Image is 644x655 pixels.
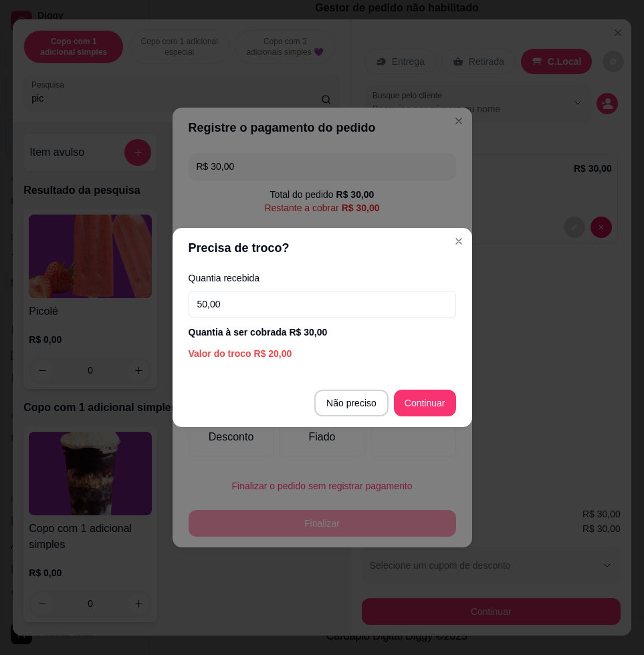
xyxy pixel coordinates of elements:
button: Close [448,231,469,252]
button: Não preciso [314,390,389,416]
header: Precisa de troco? [173,228,472,268]
div: Valor do troco R$ 20,00 [189,347,456,360]
button: Continuar [394,390,456,416]
label: Quantia recebida [189,273,456,283]
div: Quantia à ser cobrada R$ 30,00 [189,325,456,339]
